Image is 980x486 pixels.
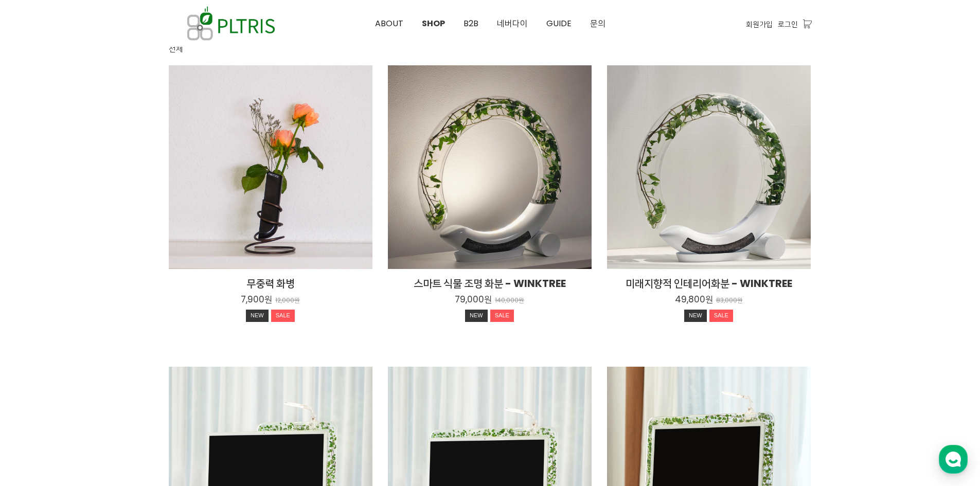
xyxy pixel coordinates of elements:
span: 네버다이 [497,17,528,29]
p: 7,900원 [241,294,272,305]
a: 스마트 식물 조명 화분 - WINKTREE 79,000원 140,000원 NEWSALE [388,276,592,325]
a: 네버다이 [488,1,537,47]
div: SALE [271,310,295,322]
a: B2B [454,1,488,47]
a: 홈 [3,326,68,352]
a: 문의 [581,1,615,47]
div: NEW [684,310,707,322]
span: 대화 [94,342,106,350]
a: 설정 [133,326,198,352]
span: ABOUT [375,17,403,29]
h2: 무중력 화병 [169,276,372,291]
p: 83,000원 [716,297,743,304]
a: ABOUT [366,1,413,47]
span: GUIDE [546,17,572,29]
a: 대화 [68,326,133,352]
div: 전체 [169,43,183,55]
h2: 스마트 식물 조명 화분 - WINKTREE [388,276,592,291]
span: B2B [464,17,478,29]
div: NEW [465,310,488,322]
div: NEW [246,310,269,322]
h2: 미래지향적 인테리어화분 - WINKTREE [607,276,811,291]
div: SALE [490,310,514,322]
p: 79,000원 [455,294,492,305]
a: SHOP [413,1,454,47]
div: SALE [709,310,733,322]
span: SHOP [422,17,445,29]
a: 미래지향적 인테리어화분 - WINKTREE 49,800원 83,000원 NEWSALE [607,276,811,325]
p: 140,000원 [495,297,524,304]
a: 회원가입 [746,19,773,30]
a: 로그인 [778,19,798,30]
span: 문의 [590,17,605,29]
p: 12,000원 [275,297,300,304]
a: GUIDE [537,1,581,47]
span: 설정 [159,341,171,350]
p: 49,800원 [675,294,713,305]
span: 홈 [32,341,39,350]
a: 무중력 화병 7,900원 12,000원 NEWSALE [169,276,372,325]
